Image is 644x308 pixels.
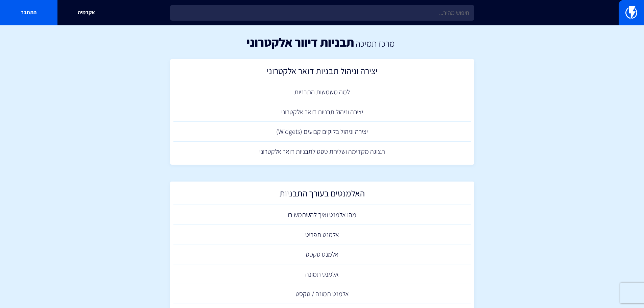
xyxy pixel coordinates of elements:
h2: יצירה וניהול תבניות דואר אלקטרוני [177,66,468,79]
a: מרכז תמיכה [356,38,395,49]
a: אלמנט תמונה [173,264,471,284]
a: מהו אלמנט ואיך להשתמש בו [173,205,471,225]
a: יצירה וניהול תבניות דואר אלקטרוני [173,102,471,122]
h2: האלמנטים בעורך התבניות [177,188,468,202]
a: יצירה וניהול תבניות דואר אלקטרוני [173,63,471,82]
input: חיפוש מהיר... [170,5,474,21]
a: יצירה וניהול בלוקים קבועים (Widgets) [173,122,471,142]
a: אלמנט תפריט [173,225,471,245]
a: למה משמשות התבניות [173,82,471,102]
h1: תבניות דיוור אלקטרוני [246,35,354,49]
a: האלמנטים בעורך התבניות [173,185,471,205]
a: אלמנט תמונה / טקסט [173,284,471,304]
a: אלמנט טקסט [173,244,471,264]
a: תצוגה מקדימה ושליחת טסט לתבניות דואר אלקטרוני [173,142,471,162]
